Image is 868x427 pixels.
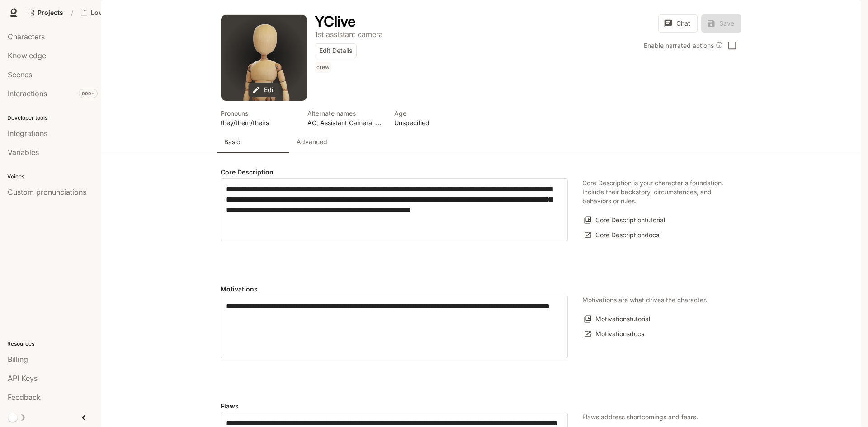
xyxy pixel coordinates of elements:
h4: Core Description [221,168,568,177]
p: Unspecified [394,118,470,127]
button: Edit [249,83,280,98]
p: crew [316,64,330,71]
span: crew [315,62,333,73]
h4: Motivations [221,285,568,294]
button: Open character details dialog [394,108,470,127]
button: Open character avatar dialog [221,15,307,101]
p: 1st assistant camera [315,30,383,39]
button: Open character details dialog [221,108,297,127]
h1: YClive [315,13,356,30]
button: Chat [658,14,698,33]
button: Open character details dialog [307,108,383,127]
p: they/them/theirs [221,118,297,127]
a: Core Descriptiondocs [582,228,661,243]
button: Open character details dialog [315,14,356,29]
a: Go to projects [24,4,67,22]
p: Pronouns [221,108,297,118]
button: Core Descriptiontutorial [582,213,667,228]
p: Age [394,108,470,118]
div: / [67,8,77,18]
p: Alternate names [307,108,383,118]
div: Enable narrated actions [644,41,723,50]
p: Basic [224,137,240,146]
button: Motivationstutorial [582,312,652,327]
button: Open workspace menu [77,4,150,22]
p: AC, Assistant Camera, Camera Assistant [307,118,383,127]
button: Open character details dialog [315,62,333,76]
div: label [221,178,568,241]
p: Love Bird Cam [91,9,136,17]
p: Advanced [297,137,327,146]
span: Projects [38,9,63,17]
p: Core Description is your character's foundation. Include their backstory, circumstances, and beha... [582,178,727,206]
h4: Flaws [221,402,568,411]
p: Motivations are what drives the character. [582,296,707,305]
div: Avatar image [221,15,307,101]
button: Open character details dialog [315,29,383,40]
p: Flaws address shortcomings and fears. [582,413,698,422]
a: Motivationsdocs [582,327,646,342]
button: Edit Details [315,43,357,58]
